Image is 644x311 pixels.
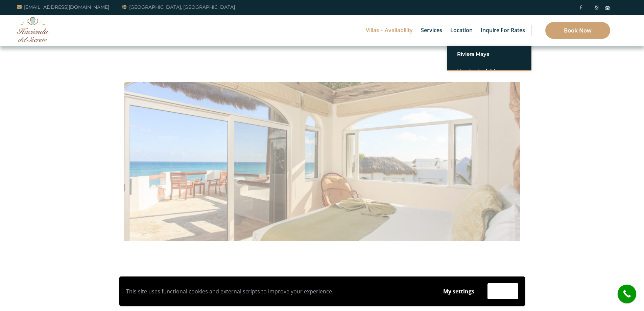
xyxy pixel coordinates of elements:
img: Awesome Logo [17,17,49,42]
a: call [618,285,636,303]
button: My settings [437,284,481,299]
i: call [619,286,635,302]
img: Tripadvisor_logomark.svg [605,6,610,9]
a: Location [447,15,476,46]
button: Accept [487,283,518,299]
a: Riviera Maya [457,48,521,60]
a: Book Now [545,22,610,39]
a: Nearby Activities [457,65,521,77]
p: This site uses functional cookies and external scripts to improve your experience. [126,286,430,296]
a: [GEOGRAPHIC_DATA], [GEOGRAPHIC_DATA] [122,3,235,11]
a: Inquire for Rates [477,15,528,46]
a: Services [418,15,446,46]
a: Villas + Availability [362,15,416,46]
a: [EMAIL_ADDRESS][DOMAIN_NAME] [17,3,109,11]
img: IMG_1249-1000x667.jpg [124,29,520,293]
